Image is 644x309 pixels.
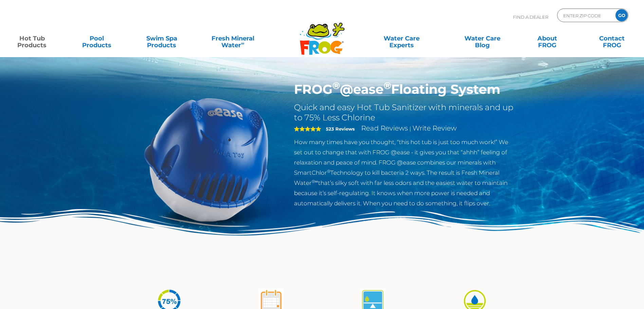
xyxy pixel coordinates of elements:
[294,126,321,132] span: 5
[7,32,57,45] a: Hot TubProducts
[296,14,348,55] img: Frog Products Logo
[72,32,122,45] a: PoolProducts
[294,102,516,123] h2: Quick and easy Hot Tub Sanitizer with minerals and up to 75% Less Chlorine
[587,32,637,45] a: ContactFROG
[327,169,330,174] sup: ®
[361,124,408,132] a: Read Reviews
[312,179,318,184] sup: ®∞
[136,32,187,45] a: Swim SpaProducts
[241,40,244,46] sup: ∞
[332,80,340,91] sup: ®
[129,82,284,237] img: hot-tub-product-atease-system.png
[294,137,516,208] p: How many times have you thought, “this hot tub is just too much work!” We set out to change that ...
[384,80,391,91] sup: ®
[457,32,508,45] a: Water CareBlog
[522,32,572,45] a: AboutFROG
[201,32,264,45] a: Fresh MineralWater∞
[294,82,516,97] h1: FROG @ease Floating System
[361,32,443,45] a: Water CareExperts
[615,9,628,21] input: GO
[326,126,355,132] strong: 523 Reviews
[513,8,548,25] p: Find A Dealer
[409,125,411,132] span: |
[412,124,457,132] a: Write Review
